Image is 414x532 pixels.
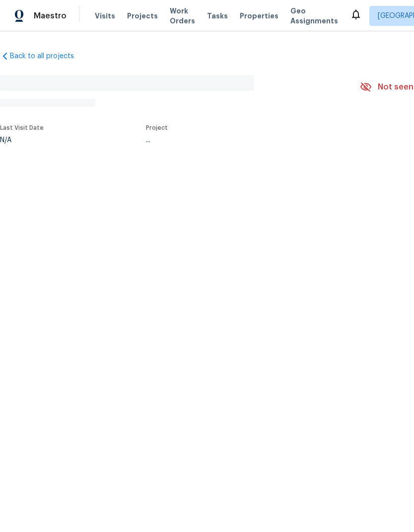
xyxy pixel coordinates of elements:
[170,6,195,26] span: Work Orders
[207,12,228,19] span: Tasks
[290,6,338,26] span: Geo Assignments
[34,11,67,21] span: Maestro
[95,11,115,21] span: Visits
[146,137,337,144] div: ...
[127,11,158,21] span: Projects
[146,125,168,131] span: Project
[240,11,278,21] span: Properties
